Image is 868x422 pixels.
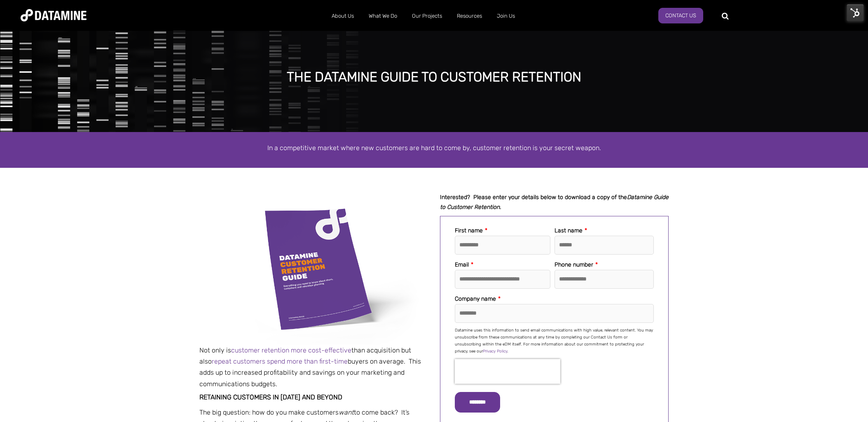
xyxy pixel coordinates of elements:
[847,4,864,21] img: HubSpot Tools Menu Toggle
[554,261,593,268] span: Phone number
[267,144,601,152] span: In a competitive market where new customers are hard to come by, customer retention is your secre...
[199,192,428,345] img: Customer Rentation Guide Datamine
[231,346,351,354] a: customer retention more cost-effective
[440,194,669,211] strong: Interested? Please enter your details below to download a copy of the
[212,357,348,365] a: repeat customers spend more than first-time
[324,5,361,27] a: About Us
[449,5,489,27] a: Resources
[199,346,421,388] span: Not only is than acquisition but also buyers on average. This adds up to increased profitability ...
[489,5,522,27] a: Join Us
[658,8,703,23] a: Contact Us
[440,194,669,211] em: Datamine Guide to Customer Retention.
[554,227,583,234] span: Last name
[97,70,770,85] div: The Datamine Guide to Customer Retention
[199,393,342,401] span: Retaining customers in [DATE] and beyond
[361,5,405,27] a: What We Do
[455,295,496,302] span: Company name
[21,9,87,21] img: Datamine
[455,327,654,355] p: Datamine uses this information to send email communications with high value, relevant content. Yo...
[455,261,469,268] span: Email
[455,359,560,384] iframe: reCAPTCHA
[405,5,449,27] a: Our Projects
[483,349,507,354] a: Privacy Policy
[455,227,483,234] span: First name
[339,408,354,416] em: want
